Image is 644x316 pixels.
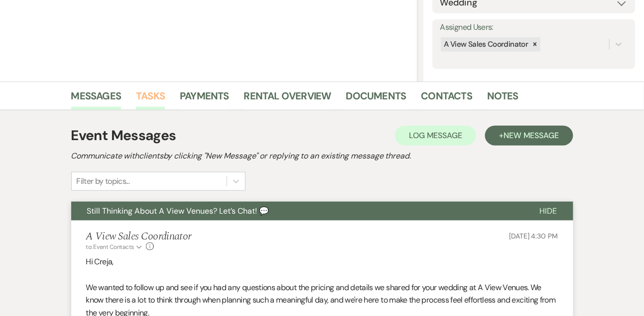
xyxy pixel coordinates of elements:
button: Hide [524,202,573,221]
span: Hide [540,206,557,216]
div: A View Sales Coordinator [441,37,529,52]
span: [DATE] 4:30 PM [509,232,558,240]
div: Filter by topics... [77,175,130,187]
a: Tasks [136,88,165,110]
p: Hi Creja, [86,255,558,268]
span: Still Thinking About A View Venues? Let’s Chat! 💬 [87,206,269,216]
a: Documents [346,88,406,110]
a: Payments [180,88,229,110]
span: to: Event Contacts [86,243,134,251]
label: Assigned Users: [440,20,628,35]
button: Still Thinking About A View Venues? Let’s Chat! 💬 [71,202,524,221]
span: Log Message [409,130,462,141]
a: Rental Overview [244,88,331,110]
h1: Event Messages [71,125,176,146]
button: Log Message [395,126,476,146]
button: to: Event Contacts [86,242,143,251]
span: New Message [504,130,559,141]
h2: Communicate with clients by clicking "New Message" or replying to an existing message thread. [71,150,573,162]
a: Contacts [421,88,473,110]
a: Messages [71,88,122,110]
a: Notes [487,88,518,110]
button: +New Message [485,126,573,146]
h5: A View Sales Coordinator [86,231,191,243]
